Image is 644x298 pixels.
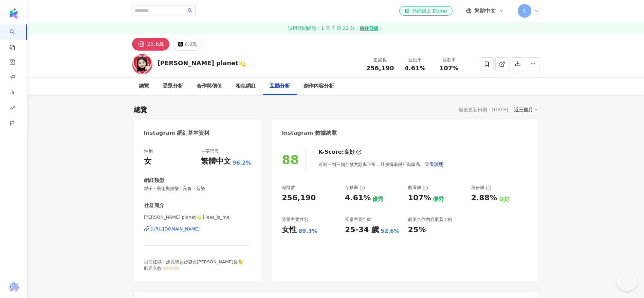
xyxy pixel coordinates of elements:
[144,177,164,184] div: 網紅類型
[436,57,462,63] div: 觀看率
[8,8,19,19] img: logo icon
[144,156,151,167] div: 女
[197,82,222,90] div: 合作與價值
[144,226,252,232] a: [URL][DOMAIN_NAME]
[27,22,644,34] a: 試用時間尚餘：1 天 7 時 22 分，前往升級！
[318,148,362,156] div: K-Score :
[10,101,15,116] span: rise
[282,129,337,137] div: Instagram 數據總覽
[404,65,425,72] span: 4.61%
[139,82,149,90] div: 總覽
[201,148,219,154] div: 主要語言
[144,129,210,137] div: Instagram 網紅基本資料
[188,8,192,13] span: search
[298,227,317,235] div: 89.3%
[381,227,400,235] div: 52.6%
[147,39,165,49] div: 25.6萬
[185,39,197,49] div: 6.8萬
[514,105,538,114] div: 近三個月
[345,185,365,191] div: 互動率
[151,226,200,232] div: [URL][DOMAIN_NAME]
[233,159,252,167] span: 96.2%
[617,271,637,291] iframe: Help Scout Beacon - Open
[408,185,428,191] div: 觀看率
[471,185,491,191] div: 漲粉率
[366,64,394,72] span: 256,190
[402,57,428,63] div: 互動率
[134,105,147,114] div: 總覽
[163,82,183,90] div: 受眾分析
[318,157,444,171] div: 近期一到三個月發文頻率正常，且漲粉率與互動率高。
[282,217,308,223] div: 受眾主要性別
[144,214,252,220] span: [PERSON_NAME] planet💫 | lees_is_me
[282,185,295,191] div: 追蹤數
[399,6,452,16] a: 預約線上 Demo
[345,225,379,235] div: 25-34 歲
[372,195,383,203] div: 優秀
[236,82,256,90] div: 相似網紅
[440,65,459,72] span: 107%
[270,82,290,90] div: 互動分析
[7,282,20,293] img: chrome extension
[345,193,371,203] div: 4.61%
[424,157,444,171] button: 查看說明
[366,57,394,63] div: 追蹤數
[459,107,508,112] div: 最後更新日期：[DATE]
[144,202,164,209] div: 社群簡介
[408,225,426,235] div: 25%
[158,59,246,67] div: [PERSON_NAME] planet💫
[360,25,379,32] strong: 前往升級
[405,7,447,14] div: 預約線上 Demo
[344,148,355,156] div: 良好
[144,186,252,192] span: 親子 · 藝術與娛樂 · 美食 · 音樂
[282,193,316,203] div: 256,190
[173,38,202,51] button: 6.8萬
[499,195,510,203] div: 良好
[282,153,299,167] div: 88
[201,156,231,167] div: 繁體中文
[10,24,23,51] a: search
[303,82,334,90] div: 創作內容分析
[132,38,170,51] button: 25.6萬
[425,162,444,167] span: 查看說明
[433,195,444,203] div: 優秀
[132,54,152,74] img: KOL Avatar
[408,217,452,223] div: 商業合作內容覆蓋比例
[474,7,496,15] span: 繁體中文
[282,225,297,235] div: 女性
[144,148,153,154] div: 性別
[345,217,371,223] div: 受眾主要年齡
[471,193,497,203] div: 2.88%
[408,193,431,203] div: 107%
[523,7,526,15] span: S
[144,259,243,271] span: 目前任職：漂亮寶貝蛋協會[PERSON_NAME]長🐈 歡迎入教 🫶🏻🫶🏻🫶🏻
